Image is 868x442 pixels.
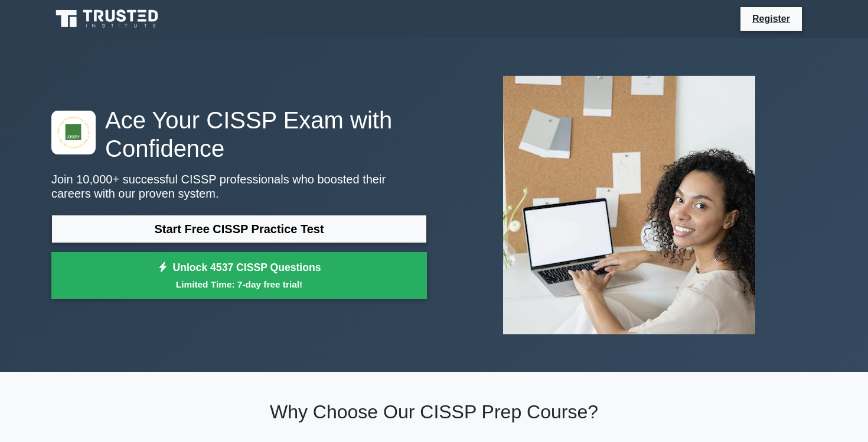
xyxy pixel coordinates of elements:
[51,252,427,299] a: Unlock 4537 CISSP QuestionsLimited Time: 7-day free trial!
[66,278,412,291] small: Limited Time: 7-day free trial!
[51,106,427,163] h1: Ace Your CISSP Exam with Confidence
[51,215,427,243] a: Start Free CISSP Practice Test
[745,11,797,26] a: Register
[51,172,427,201] p: Join 10,000+ successful CISSP professionals who boosted their careers with our proven system.
[51,401,817,423] h2: Why Choose Our CISSP Prep Course?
